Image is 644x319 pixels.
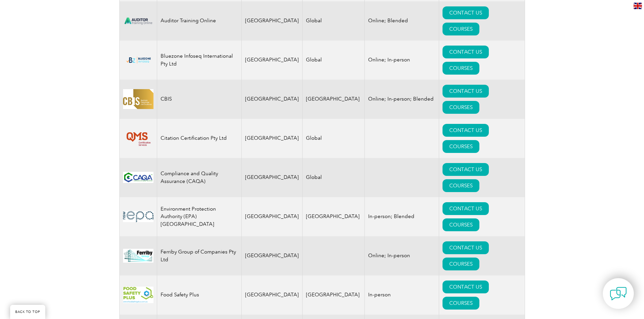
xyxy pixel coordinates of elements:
img: 94b1e894-3e6f-eb11-a812-00224815377e-logo.png [123,127,153,150]
td: In-person [364,275,439,315]
a: COURSES [443,218,479,231]
a: CONTACT US [443,241,489,254]
td: Food Safety Plus [157,275,241,315]
img: contact-chat.png [610,285,627,302]
img: bf5d7865-000f-ed11-b83d-00224814fd52-logo.png [123,55,153,65]
img: e52924ac-d9bc-ea11-a814-000d3a79823d-logo.png [123,287,153,303]
a: CONTACT US [443,124,489,137]
img: 52661cd0-8de2-ef11-be1f-002248955c5a-logo.jpg [123,249,153,263]
td: Global [302,1,364,41]
img: 07dbdeaf-5408-eb11-a813-000d3ae11abd-logo.jpg [123,89,153,109]
td: Global [302,41,364,80]
td: [GEOGRAPHIC_DATA] [302,197,364,236]
a: COURSES [443,62,479,75]
a: COURSES [443,297,479,310]
td: Ferriby Group of Companies Pty Ltd [157,236,241,275]
td: [GEOGRAPHIC_DATA] [241,236,302,275]
td: Online; In-person [364,41,439,80]
a: BACK TO TOP [10,305,45,319]
td: In-person; Blended [364,197,439,236]
td: [GEOGRAPHIC_DATA] [241,119,302,158]
a: CONTACT US [443,46,489,58]
td: Auditor Training Online [157,1,241,41]
td: [GEOGRAPHIC_DATA] [302,80,364,119]
a: CONTACT US [443,163,489,176]
a: CONTACT US [443,85,489,98]
img: d024547b-a6e0-e911-a812-000d3a795b83-logo.png [123,13,153,28]
td: Environment Protection Authority (EPA) [GEOGRAPHIC_DATA] [157,197,241,236]
td: [GEOGRAPHIC_DATA] [241,197,302,236]
img: 0b2a24ac-d9bc-ea11-a814-000d3a79823d-logo.jpg [123,211,153,222]
td: [GEOGRAPHIC_DATA] [241,158,302,197]
td: Online; In-person [364,236,439,275]
a: COURSES [443,101,479,114]
a: COURSES [443,23,479,35]
td: Citation Certification Pty Ltd [157,119,241,158]
td: Online; Blended [364,1,439,41]
a: CONTACT US [443,202,489,215]
img: en [634,3,642,9]
td: Compliance and Quality Assurance (CAQA) [157,158,241,197]
td: [GEOGRAPHIC_DATA] [302,275,364,315]
td: [GEOGRAPHIC_DATA] [241,80,302,119]
a: CONTACT US [443,281,489,293]
td: [GEOGRAPHIC_DATA] [241,1,302,41]
td: [GEOGRAPHIC_DATA] [241,275,302,315]
img: 8f79303c-692d-ec11-b6e6-0022481838a2-logo.jpg [123,172,153,183]
td: Global [302,119,364,158]
td: Online; In-person; Blended [364,80,439,119]
td: Global [302,158,364,197]
td: CBIS [157,80,241,119]
td: Bluezone Infoseq International Pty Ltd [157,41,241,80]
a: CONTACT US [443,6,489,19]
a: COURSES [443,179,479,192]
a: COURSES [443,140,479,153]
a: COURSES [443,258,479,270]
td: [GEOGRAPHIC_DATA] [241,41,302,80]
